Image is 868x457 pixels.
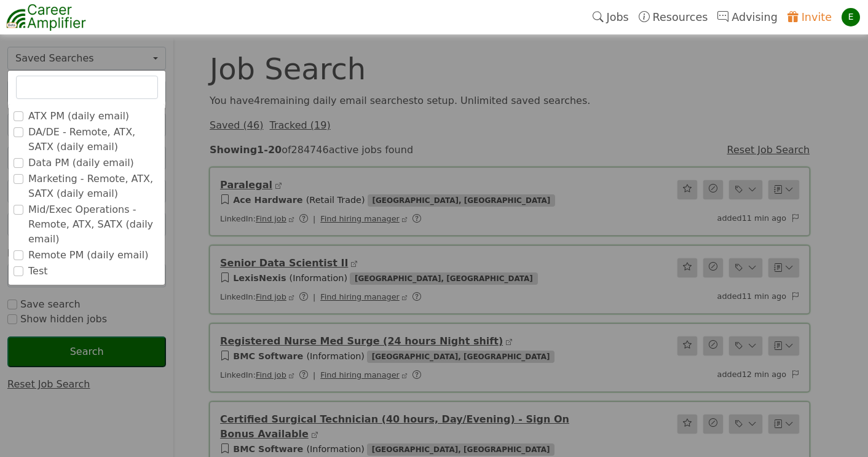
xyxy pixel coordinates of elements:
[588,3,634,31] a: Jobs
[634,3,713,31] a: Resources
[28,202,160,247] label: Mid/Exec Operations - Remote, ATX, SATX (daily email)
[28,125,160,154] label: DA/DE - Remote, ATX, SATX (daily email)
[6,2,86,33] img: career-amplifier-logo.png
[712,3,782,31] a: Advising
[783,3,837,31] a: Invite
[28,109,129,124] label: ATX PM (daily email)
[28,248,148,263] label: Remote PM (daily email)
[842,8,860,26] div: E
[28,264,48,279] label: Test
[28,172,160,201] label: Marketing - Remote, ATX, SATX (daily email)
[28,156,134,170] label: Data PM (daily email)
